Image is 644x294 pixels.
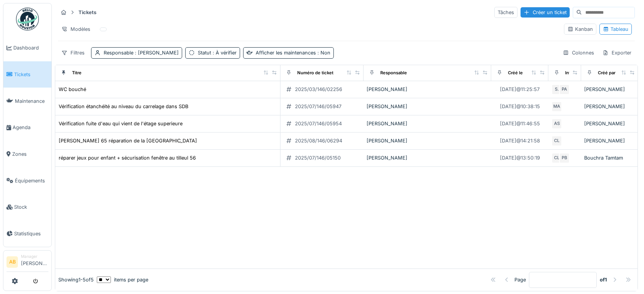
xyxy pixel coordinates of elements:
div: réparer jeux pour enfant + sécurisation fenêtre au tilleul 56 [59,154,196,161]
div: Créé par [598,70,615,76]
a: AB Manager[PERSON_NAME] [6,254,48,272]
div: [PERSON_NAME] [584,120,635,127]
div: [DATE] @ 11:46:55 [500,120,540,127]
span: Stock [14,203,48,211]
div: Créé le [508,70,523,76]
div: Responsable [380,70,407,76]
div: Bouchra Tamtam [584,154,635,161]
div: Tableau [603,26,628,33]
div: Modèles [58,24,94,35]
div: Créer un ticket [521,7,570,18]
div: [PERSON_NAME] [367,154,488,161]
div: [PERSON_NAME] [367,103,488,110]
img: Badge_color-CXgf-gQk.svg [16,8,39,30]
div: Afficher les maintenances [256,49,330,56]
div: AS [551,118,562,129]
span: Maintenance [15,97,48,105]
div: Exporter [599,47,635,58]
div: 2025/07/146/05954 [295,120,342,127]
div: Showing 1 - 5 of 5 [58,276,94,283]
a: Statistiques [3,220,51,247]
a: Zones [3,141,51,168]
div: [PERSON_NAME] [367,137,488,144]
div: 2025/08/146/06294 [295,137,342,144]
span: : Non [316,50,330,56]
div: [PERSON_NAME] [584,103,635,110]
div: [DATE] @ 11:25:57 [500,86,540,93]
div: [PERSON_NAME] [584,137,635,144]
div: 2025/07/146/05150 [295,154,341,161]
div: Vérification fuite d'eau qui vient de l'étage superieure [59,120,183,127]
div: Tâches [494,7,517,18]
div: PA [559,84,570,95]
div: [PERSON_NAME] [367,120,488,127]
li: AB [6,256,18,268]
div: 2025/07/146/05947 [295,103,341,110]
div: Statut [198,49,237,56]
div: CL [551,136,562,146]
div: Filtres [58,47,88,58]
strong: Tickets [75,9,99,16]
div: WC bouché [59,86,86,93]
div: Responsable [104,49,179,56]
a: Agenda [3,114,51,141]
div: Page [514,276,526,283]
div: CL [551,153,562,163]
span: : À vérifier [211,50,237,56]
div: Colonnes [559,47,598,58]
div: Manager [21,254,48,259]
div: [DATE] @ 10:38:15 [500,103,540,110]
span: Zones [12,150,48,158]
div: Vérification étanchéité au niveau du carrelage dans SDB [59,103,188,110]
span: Dashboard [13,44,48,51]
a: Stock [3,194,51,220]
div: S. [551,84,562,95]
div: [PERSON_NAME] [367,86,488,93]
div: [PERSON_NAME] [584,86,635,93]
strong: of 1 [600,276,607,283]
li: [PERSON_NAME] [21,254,48,270]
span: Statistiques [14,230,48,237]
div: Titre [72,70,82,76]
span: Équipements [15,177,48,184]
div: items per page [97,276,148,283]
div: [PERSON_NAME] 65 réparation de la [GEOGRAPHIC_DATA] [59,137,197,144]
div: Kanban [567,26,593,33]
a: Dashboard [3,35,51,61]
div: [DATE] @ 14:21:58 [500,137,540,144]
div: [DATE] @ 13:50:19 [500,154,540,161]
div: MA [551,101,562,112]
a: Tickets [3,61,51,88]
a: Maintenance [3,88,51,114]
a: Équipements [3,167,51,194]
span: : [PERSON_NAME] [133,50,179,56]
span: Tickets [14,71,48,78]
div: Numéro de ticket [297,70,333,76]
div: PB [559,153,570,163]
div: Intervenant [565,70,589,76]
div: 2025/03/146/02256 [295,86,342,93]
span: Agenda [13,124,48,131]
